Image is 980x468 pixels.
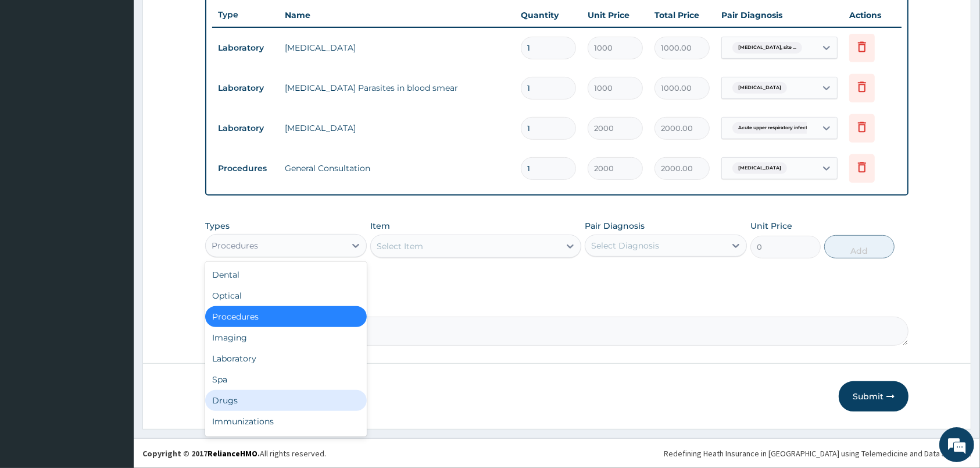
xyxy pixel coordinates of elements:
th: Pair Diagnosis [716,3,843,27]
div: Procedures [212,240,258,251]
span: [MEDICAL_DATA] [732,82,787,94]
td: Procedures [212,158,279,179]
label: Comment [205,300,909,310]
a: RelianceHMO [208,448,257,459]
td: Laboratory [212,77,279,99]
span: Acute upper respiratory infect... [732,122,817,134]
th: Name [279,3,515,27]
strong: Copyright © 2017 . [142,448,260,459]
th: Quantity [515,3,582,27]
div: Chat with us now [78,65,213,80]
div: Imaging [205,327,367,348]
footer: All rights reserved. [134,438,980,468]
label: Pair Diagnosis [585,220,645,232]
div: Laboratory [205,348,367,369]
th: Unit Price [582,3,649,27]
div: Redefining Heath Insurance in [GEOGRAPHIC_DATA] using Telemedicine and Data Science! [664,448,971,459]
button: Submit [839,381,909,412]
div: Minimize live chat window [191,6,219,34]
td: Laboratory [212,118,279,139]
th: Actions [843,3,902,27]
td: General Consultation [279,157,515,180]
div: Drugs [205,390,367,411]
button: Add [824,235,895,258]
div: Select Item [377,240,423,252]
div: Procedures [205,306,367,327]
label: Types [205,221,230,231]
td: [MEDICAL_DATA] [279,116,515,140]
span: [MEDICAL_DATA], site ... [732,42,802,54]
span: [MEDICAL_DATA] [732,162,787,174]
div: Optical [205,285,367,306]
td: Laboratory [212,37,279,59]
label: Item [370,220,390,232]
span: We're online! [67,147,160,264]
div: Others [205,432,367,453]
td: [MEDICAL_DATA] Parasites in blood smear [279,76,515,100]
th: Total Price [649,3,716,27]
label: Unit Price [750,220,792,232]
textarea: Type your message and hit 'Enter' [6,318,221,359]
div: Dental [205,264,367,285]
div: Select Diagnosis [591,240,659,251]
img: d_794563401_company_1708531726252_794563401 [39,58,65,87]
td: [MEDICAL_DATA] [279,36,515,59]
div: Navigation go back [13,64,30,81]
div: Immunizations [205,411,367,432]
th: Type [212,4,279,26]
div: Spa [205,369,367,390]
